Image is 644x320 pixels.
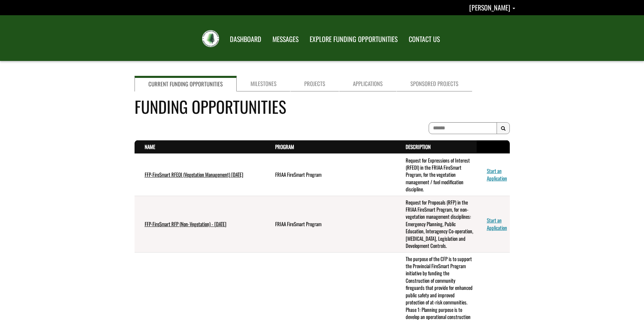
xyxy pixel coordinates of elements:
a: Start an Application [487,167,507,182]
nav: Main Navigation [224,29,445,48]
a: CONTACT US [404,31,445,48]
td: FRIAA FireSmart Program [265,154,396,196]
a: MESSAGES [267,31,304,48]
a: Applications [339,76,397,91]
span: [PERSON_NAME] [469,2,510,13]
a: Description [406,143,431,150]
a: Projects [290,76,339,91]
img: FRIAA Submissions Portal [202,30,219,47]
a: Name [145,143,155,150]
td: FFP-FireSmart RFP (Non-Vegetation) - July 2025 [135,196,265,252]
a: FFP-FireSmart RFP (Non-Vegetation) - [DATE] [145,220,226,228]
a: DASHBOARD [225,31,266,48]
a: Program [275,143,294,150]
input: To search on partial text, use the asterisk (*) wildcard character. [429,122,497,134]
h4: Funding Opportunities [135,94,510,119]
a: Wayne Brown [469,2,515,13]
td: FRIAA FireSmart Program [265,196,396,252]
button: Search Results [497,122,510,134]
td: Request for Expressions of Interest (RFEOI) in the FRIAA FireSmart Program, for the vegetation ma... [396,154,477,196]
a: Current Funding Opportunities [135,76,237,91]
td: FFP-FireSmart RFEOI (Vegetation Management) July 2025 [135,154,265,196]
a: Milestones [237,76,290,91]
a: EXPLORE FUNDING OPPORTUNITIES [305,31,403,48]
a: FFP-FireSmart RFEOI (Vegetation Management) [DATE] [145,171,243,178]
a: Start an Application [487,216,507,231]
td: Request for Proposals (RFP) in the FRIAA FireSmart Program, for non-vegetation management discipl... [396,196,477,252]
a: Sponsored Projects [397,76,472,91]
